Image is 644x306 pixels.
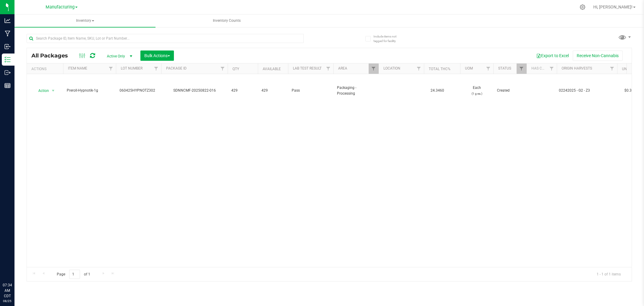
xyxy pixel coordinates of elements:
[205,18,249,23] span: Inventory Counts
[140,50,174,61] button: Bulk Actions
[69,270,80,279] input: 1
[5,44,11,50] inline-svg: Inbound
[593,5,633,9] span: Hi, [PERSON_NAME]!
[50,86,57,95] span: select
[27,34,304,43] input: Search Package ID, Item Name, SKU, Lot or Part Number...
[67,88,112,93] span: Preroll-Hypnotik-1g
[497,88,523,93] span: Created
[121,66,143,70] a: Lot Number
[464,91,490,96] p: (1 g ea.)
[428,86,447,95] span: 24.3460
[261,88,284,93] span: 429
[369,63,379,74] a: Filter
[5,83,11,89] inline-svg: Reports
[293,66,322,70] a: Lab Test Result
[607,63,617,74] a: Filter
[3,299,12,303] p: 08/25
[414,63,424,74] a: Filter
[547,63,557,74] a: Filter
[31,67,61,71] div: Actions
[622,67,640,71] a: Unit Cost
[323,63,333,74] a: Filter
[14,15,155,27] a: Inventory
[338,66,347,70] a: Area
[218,63,228,74] a: Filter
[292,88,330,93] span: Pass
[120,88,158,93] span: 060425HYPNOTZ302
[232,67,239,71] a: Qty
[46,5,75,10] span: Manufacturing
[263,67,281,71] a: Available
[5,70,11,76] inline-svg: Outbound
[5,31,11,37] inline-svg: Manufacturing
[562,66,592,70] a: Origin Harvests
[31,52,74,59] span: All Packages
[532,50,573,61] button: Export to Excel
[5,18,11,24] inline-svg: Analytics
[156,15,297,27] a: Inventory Counts
[559,88,615,93] div: 02242025 - G2 - Z3
[592,270,626,279] span: 1 - 1 of 1 items
[464,85,490,96] span: Each
[483,63,493,74] a: Filter
[5,57,11,63] inline-svg: Inventory
[68,66,87,70] a: Item Name
[166,66,187,70] a: Package ID
[429,67,450,71] a: Total THC%
[517,63,527,74] a: Filter
[231,88,254,93] span: 429
[373,34,404,43] span: Include items not tagged for facility
[151,63,161,74] a: Filter
[579,4,586,10] div: Manage settings
[498,66,511,70] a: Status
[465,66,473,70] a: UOM
[33,86,49,95] span: Action
[6,258,24,276] iframe: Resource center
[160,88,229,93] div: SDNNCMF-20250822-016
[337,85,375,96] span: Packaging - Processing
[3,282,12,299] p: 07:34 AM CDT
[383,66,400,70] a: Location
[573,50,623,61] button: Receive Non-Cannabis
[106,63,116,74] a: Filter
[527,63,557,74] th: Has COA
[52,270,95,279] span: Page of 1
[144,53,170,58] span: Bulk Actions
